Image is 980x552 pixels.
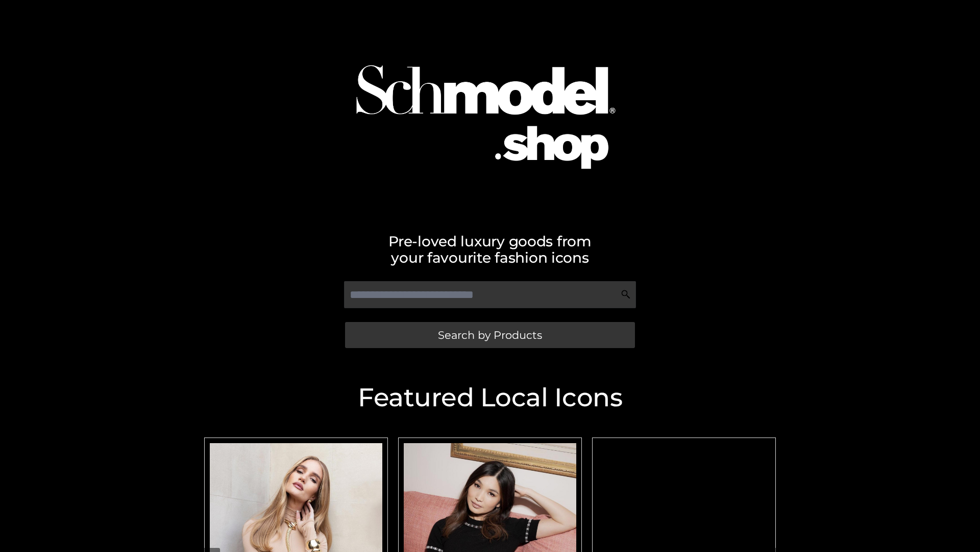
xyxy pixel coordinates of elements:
[345,322,635,348] a: Search by Products
[621,289,631,300] img: Search Icon
[199,233,781,266] h2: Pre-loved luxury goods from your favourite fashion icons
[438,330,542,340] span: Search by Products
[199,385,781,410] h2: Featured Local Icons​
